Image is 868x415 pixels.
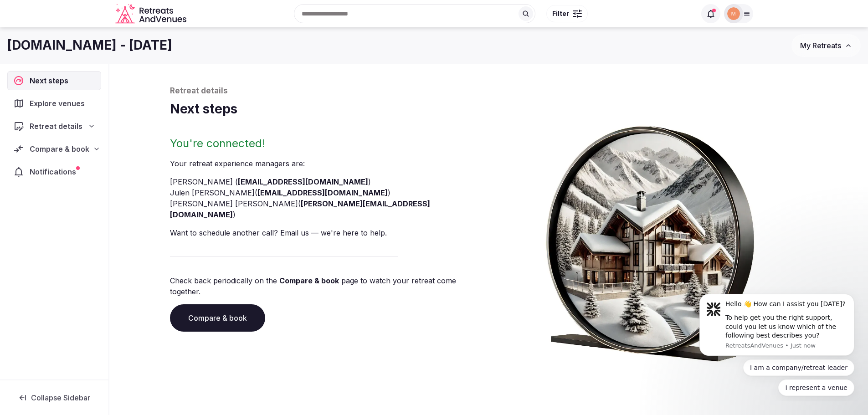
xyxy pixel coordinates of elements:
a: [PERSON_NAME][EMAIL_ADDRESS][DOMAIN_NAME] [170,199,430,219]
a: Compare & book [170,304,265,332]
a: Explore venues [7,94,101,113]
span: My Retreats [800,41,841,50]
span: Compare & book [30,143,89,154]
span: Explore venues [30,98,88,109]
p: Check back periodically on the page to watch your retreat come together. [170,275,485,297]
button: My Retreats [791,34,861,57]
li: [PERSON_NAME] ( ) [170,176,485,187]
p: Retreat details [170,86,808,97]
span: Collapse Sidebar [31,393,90,402]
h1: [DOMAIN_NAME] - [DATE] [7,36,172,54]
p: Want to schedule another call? Email us — we're here to help. [170,227,485,238]
a: [EMAIL_ADDRESS][DOMAIN_NAME] [238,177,368,186]
a: Compare & book [279,276,339,285]
a: Notifications [7,162,101,181]
button: Filter [546,5,588,22]
a: Visit the homepage [115,4,188,24]
a: Next steps [7,71,101,90]
span: Next steps [30,75,72,86]
li: Julen [PERSON_NAME] ( ) [170,187,485,198]
a: [EMAIL_ADDRESS][DOMAIN_NAME] [257,188,388,197]
p: Your retreat experience manager s are : [170,158,485,169]
img: Winter chalet retreat in picture frame [529,118,771,362]
iframe: Intercom notifications message [686,286,868,401]
button: Collapse Sidebar [7,388,101,408]
h2: You're connected! [170,136,485,151]
img: moveinside.it [727,7,740,20]
span: Notifications [30,166,80,177]
span: Filter [552,9,569,18]
li: [PERSON_NAME] [PERSON_NAME] ( ) [170,198,485,220]
svg: Retreats and Venues company logo [115,4,188,24]
h1: Next steps [170,100,808,118]
span: Retreat details [30,121,82,132]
